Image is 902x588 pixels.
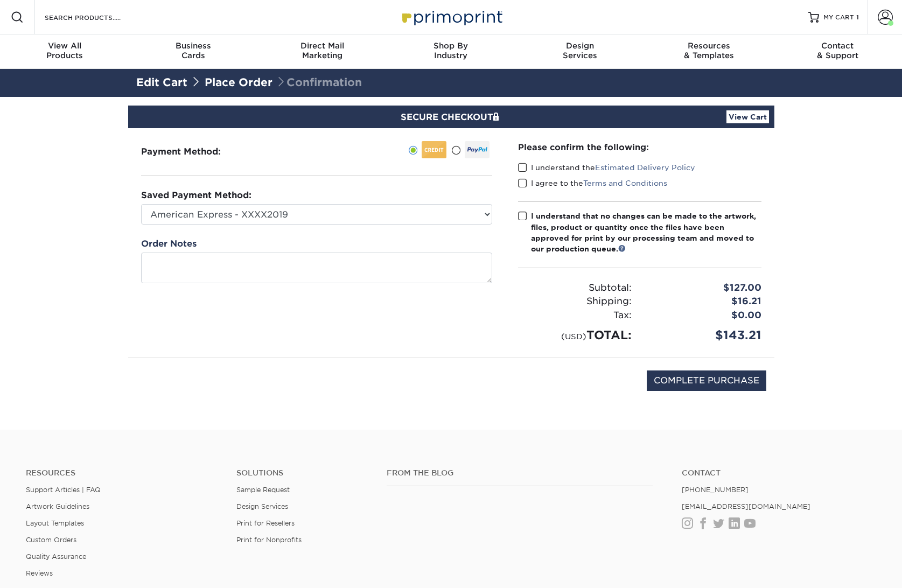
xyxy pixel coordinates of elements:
span: Confirmation [276,76,362,89]
label: I agree to the [518,178,667,188]
label: I understand the [518,162,695,173]
a: Reviews [26,569,53,577]
a: View Cart [726,110,769,123]
div: Marketing [258,41,387,60]
a: Contact [682,468,876,478]
div: Shipping: [510,295,640,309]
a: Direct MailMarketing [258,34,387,69]
span: Direct Mail [258,41,387,51]
span: MY CART [823,13,854,22]
h3: Payment Method: [141,146,247,157]
a: Edit Cart [136,76,187,89]
a: Layout Templates [26,519,84,527]
span: Contact [773,41,902,51]
span: 1 [856,13,859,21]
a: Estimated Delivery Policy [595,163,695,172]
span: SECURE CHECKOUT [401,112,502,122]
a: Resources& Templates [644,34,773,69]
h4: Resources [26,468,220,478]
a: BusinessCards [129,34,257,69]
a: DesignServices [515,34,644,69]
a: Artwork Guidelines [26,502,89,510]
h4: Solutions [236,468,370,478]
a: Sample Request [236,486,290,494]
img: Primoprint [397,5,505,29]
a: Design Services [236,502,288,510]
div: $16.21 [640,295,770,309]
div: & Support [773,41,902,60]
div: TOTAL: [510,326,640,344]
label: Saved Payment Method: [141,189,251,202]
span: Shop By [387,41,515,51]
a: Quality Assurance [26,552,86,561]
a: [PHONE_NUMBER] [682,486,749,494]
h4: From the Blog [387,468,653,478]
a: Print for Resellers [236,519,295,527]
span: Resources [644,41,773,51]
a: [EMAIL_ADDRESS][DOMAIN_NAME] [682,502,810,510]
input: SEARCH PRODUCTS..... [44,11,149,24]
input: COMPLETE PURCHASE [647,370,766,391]
div: Industry [387,41,515,60]
div: Please confirm the following: [518,141,761,153]
div: I understand that no changes can be made to the artwork, files, product or quantity once the file... [531,211,761,255]
div: & Templates [644,41,773,60]
a: Place Order [205,76,272,89]
a: Support Articles | FAQ [26,486,101,494]
a: Print for Nonprofits [236,536,302,544]
div: $143.21 [640,326,770,344]
span: Business [129,41,257,51]
a: Contact& Support [773,34,902,69]
a: Terms and Conditions [583,179,667,187]
div: Subtotal: [510,281,640,295]
a: Custom Orders [26,536,76,544]
div: Tax: [510,309,640,323]
label: Order Notes [141,237,197,250]
span: Design [515,41,644,51]
div: Services [515,41,644,60]
div: Cards [129,41,257,60]
a: Shop ByIndustry [387,34,515,69]
div: $0.00 [640,309,770,323]
small: (USD) [561,332,586,341]
div: $127.00 [640,281,770,295]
